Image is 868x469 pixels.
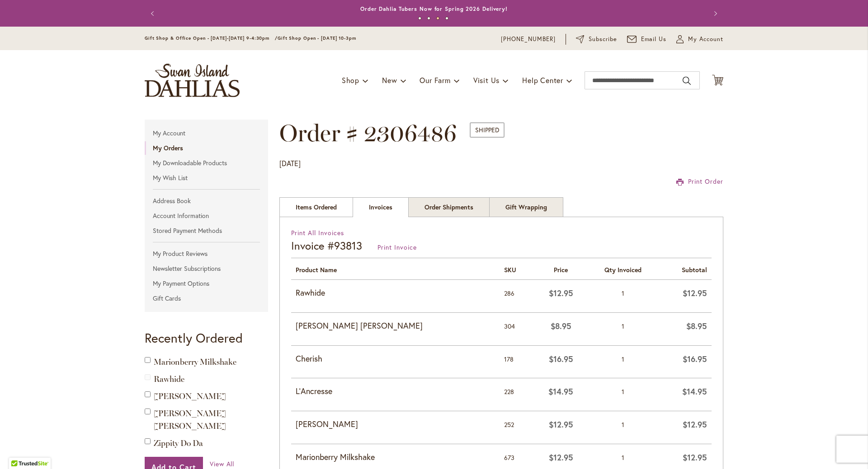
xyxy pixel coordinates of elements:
span: My Account [688,35,723,44]
strong: [PERSON_NAME] [PERSON_NAME] [296,320,495,332]
a: store logo [145,64,240,97]
a: Rawhide [154,374,184,384]
span: $12.95 [683,452,707,463]
span: 1 [622,420,624,429]
button: 4 of 4 [445,17,448,20]
td: 286 [500,280,534,312]
a: My Orders [145,141,268,155]
span: Shipped [470,122,505,138]
span: Our Farm [420,75,450,85]
th: Qty Invoiced [588,258,658,280]
strong: Rawhide [296,287,495,299]
span: $12.95 [683,288,707,298]
td: 304 [500,312,534,345]
a: Print Invoice [377,243,417,252]
span: $14.95 [682,386,707,397]
td: 252 [500,411,534,444]
span: $8.95 [551,320,571,331]
span: 1 [622,322,624,330]
a: Order Shipments [408,197,490,217]
span: [DATE] [279,158,301,168]
span: 1 [622,453,624,462]
span: Order # 2306486 [279,119,457,147]
iframe: Launch Accessibility Center [7,437,32,462]
td: 228 [500,378,534,411]
button: Next [705,5,723,23]
a: My Payment Options [145,277,268,290]
strong: [PERSON_NAME] [296,418,495,430]
a: Print All Invoices [291,228,344,237]
a: My Wish List [145,171,268,185]
a: My Account [145,126,268,140]
span: Email Us [641,35,667,44]
a: My Product Reviews [145,247,268,260]
a: Order Dahlia Tubers Now for Spring 2026 Delivery! [360,5,508,12]
span: Visit Us [473,75,500,85]
a: Marionberry Milkshake [154,357,236,367]
td: 178 [500,345,534,378]
span: $12.95 [549,419,573,430]
span: View All [210,460,235,468]
a: Print Order [676,177,723,186]
span: Subscribe [589,35,617,44]
span: Shop [342,75,359,85]
button: 2 of 4 [427,17,430,20]
a: Gift Cards [145,292,268,305]
a: Email Us [627,35,667,44]
strong: Marionberry Milkshake [296,451,495,463]
a: Zippity Do Da [154,438,203,448]
strong: Invoices [353,197,409,217]
span: New [382,75,397,85]
span: $14.95 [548,386,573,397]
a: Stored Payment Methods [145,224,268,237]
th: Product Name [291,258,500,280]
span: Help Center [522,75,563,85]
span: $16.95 [549,353,573,364]
a: [PERSON_NAME] [154,391,226,401]
span: 1 [622,355,624,363]
a: [PERSON_NAME] [PERSON_NAME] [154,409,226,431]
span: 1 [622,289,624,297]
a: My Downloadable Products [145,156,268,170]
button: 3 of 4 [436,17,439,20]
a: Gift Wrapping [489,197,563,217]
a: [PHONE_NUMBER] [501,35,556,44]
strong: Invoice #93813 [291,238,362,253]
span: $16.95 [683,353,707,364]
span: Print Order [688,177,723,186]
span: $12.95 [683,419,707,430]
a: Items Ordered [279,197,353,217]
button: 1 of 4 [418,17,421,20]
span: Print Invoice [377,243,417,251]
strong: L'Ancresse [296,385,495,397]
span: $12.95 [549,452,573,463]
span: $8.95 [686,320,707,331]
th: Price [534,258,588,280]
button: My Account [676,35,723,44]
span: Gift Shop & Office Open - [DATE]-[DATE] 9-4:30pm / [145,35,278,41]
strong: Cherish [296,353,495,365]
span: Gift Shop Open - [DATE] 10-3pm [278,35,356,41]
a: Subscribe [576,35,617,44]
span: 1 [622,387,624,396]
button: Previous [145,5,163,23]
strong: Recently Ordered [145,330,243,346]
strong: My Orders [153,144,183,152]
a: View All [210,460,235,469]
a: Address Book [145,194,268,208]
a: Account Information [145,209,268,223]
th: SKU [500,258,534,280]
span: $12.95 [549,288,573,298]
a: Newsletter Subscriptions [145,262,268,275]
th: Subtotal [658,258,712,280]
